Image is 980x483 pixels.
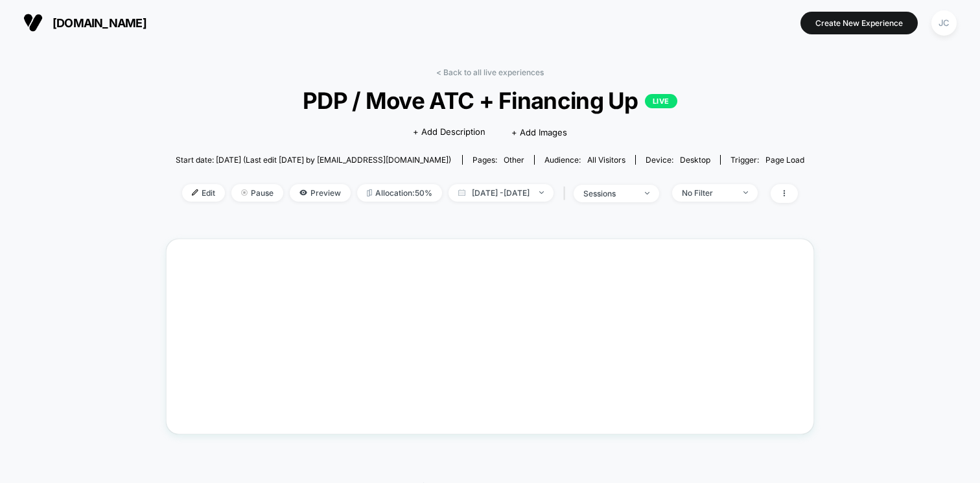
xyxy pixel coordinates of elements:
[231,184,283,202] span: Pause
[743,191,748,194] img: end
[645,192,649,194] img: end
[241,189,248,196] img: end
[367,189,372,196] img: rebalance
[52,16,146,30] span: [DOMAIN_NAME]
[504,155,524,165] span: other
[192,189,198,196] img: edit
[560,184,574,203] span: |
[927,10,961,36] button: JC
[730,155,804,165] div: Trigger:
[176,155,451,165] span: Start date: [DATE] (Last edit [DATE] by [EMAIL_ADDRESS][DOMAIN_NAME])
[931,10,957,36] div: JC
[458,189,465,196] img: calendar
[413,126,485,139] span: + Add Description
[23,13,43,32] img: Visually logo
[539,191,544,194] img: end
[587,155,625,165] span: All Visitors
[182,184,225,202] span: Edit
[645,94,677,108] p: LIVE
[544,155,625,165] div: Audience:
[583,189,635,198] div: sessions
[357,184,442,202] span: Allocation: 50%
[765,155,804,165] span: Page Load
[472,155,524,165] div: Pages:
[207,87,773,114] span: PDP / Move ATC + Financing Up
[800,12,918,34] button: Create New Experience
[635,155,720,165] span: Device:
[19,12,150,33] button: [DOMAIN_NAME]
[436,67,544,77] a: < Back to all live experiences
[682,188,734,198] div: No Filter
[511,127,567,137] span: + Add Images
[680,155,710,165] span: desktop
[290,184,351,202] span: Preview
[449,184,554,202] span: [DATE] - [DATE]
